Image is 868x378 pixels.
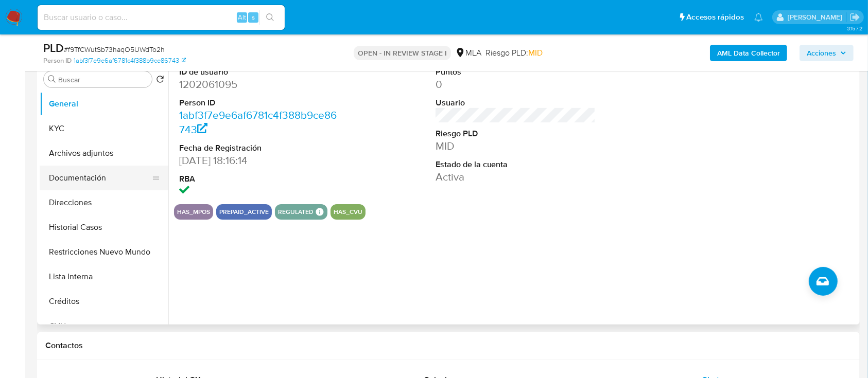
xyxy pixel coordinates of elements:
[354,46,451,60] p: OPEN - IN REVIEW STAGE I
[436,66,596,78] dt: Puntos
[686,12,744,23] span: Accesos rápidos
[40,190,168,215] button: Direcciones
[40,116,168,141] button: KYC
[436,128,596,139] dt: Riesgo PLD
[710,45,787,61] button: AML Data Collector
[179,153,340,168] dd: [DATE] 18:16:14
[64,44,165,55] span: # f9TfCWutSb73haqO5UWdTo2h
[179,66,340,78] dt: ID de usuario
[179,173,340,185] dt: RBA
[219,210,269,214] button: prepaid_active
[436,97,596,109] dt: Usuario
[40,289,168,314] button: Créditos
[40,240,168,264] button: Restricciones Nuevo Mundo
[179,142,340,154] dt: Fecha de Registración
[436,159,596,170] dt: Estado de la cuenta
[754,13,763,22] a: Notificaciones
[40,215,168,240] button: Historial Casos
[807,45,836,61] span: Acciones
[849,12,860,23] a: Salir
[179,107,337,137] a: 1abf3f7e9e6af6781c4f388b9ce86743
[436,139,596,153] dd: MID
[74,56,186,65] a: 1abf3f7e9e6af6781c4f388b9ce86743
[334,210,362,214] button: has_cvu
[800,45,854,61] button: Acciones
[43,56,72,65] b: Person ID
[45,340,852,351] h1: Contactos
[847,24,863,32] span: 3.157.2
[455,47,481,59] div: MLA
[40,264,168,289] button: Lista Interna
[238,12,246,22] span: Alt
[278,210,314,214] button: regulated
[485,47,543,59] span: Riesgo PLD:
[528,47,543,59] span: MID
[156,75,164,86] button: Volver al orden por defecto
[40,92,168,116] button: General
[48,75,56,83] button: Buscar
[38,11,285,24] input: Buscar usuario o caso...
[179,77,340,92] dd: 1202061095
[436,170,596,184] dd: Activa
[259,10,281,25] button: search-icon
[177,210,210,214] button: has_mpos
[717,45,780,61] b: AML Data Collector
[179,97,340,109] dt: Person ID
[436,77,596,92] dd: 0
[252,12,255,22] span: s
[40,141,168,166] button: Archivos adjuntos
[788,12,846,22] p: marielabelen.cragno@mercadolibre.com
[40,314,168,338] button: CVU
[58,75,148,84] input: Buscar
[40,166,160,190] button: Documentación
[43,40,64,56] b: PLD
